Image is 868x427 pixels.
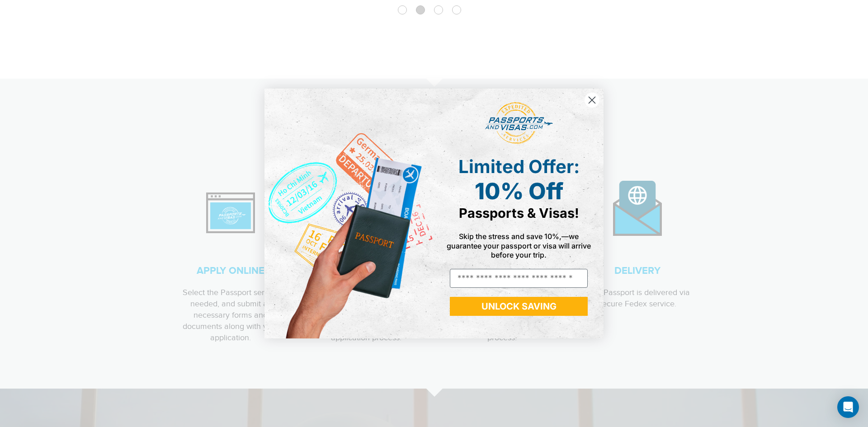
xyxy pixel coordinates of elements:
div: Open Intercom Messenger [837,396,859,418]
img: de9cda0d-0715-46ca-9a25-073762a91ba7.png [264,89,434,338]
img: passports and visas [485,102,553,145]
button: UNLOCK SAVING [450,297,588,316]
span: Limited Offer: [458,155,580,178]
span: 10% Off [475,178,563,205]
button: Close dialog [584,92,600,108]
span: Passports & Visas! [459,205,579,221]
span: Skip the stress and save 10%,—we guarantee your passport or visa will arrive before your trip. [447,232,591,259]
